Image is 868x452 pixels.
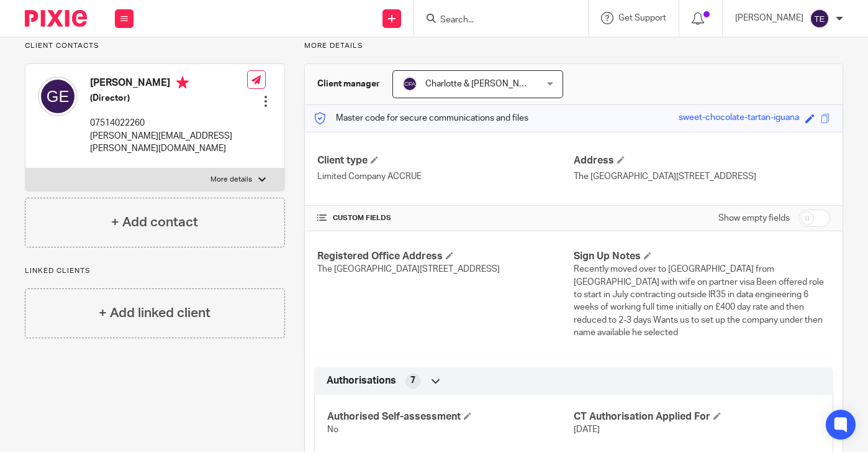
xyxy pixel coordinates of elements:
h4: Authorised Self-assessment [327,410,574,423]
span: Get Support [618,14,666,22]
p: More details [210,175,252,185]
p: Master code for secure communications and files [314,112,528,124]
span: No [327,425,338,434]
img: Pixie [25,10,87,27]
i: Primary [176,76,189,89]
h4: Registered Office Address [317,250,574,263]
img: svg%3E [810,9,830,29]
p: Client contacts [25,41,285,51]
span: Authorisations [327,374,396,387]
h4: CUSTOM FIELDS [317,213,574,223]
h4: Sign Up Notes [574,250,830,263]
img: svg%3E [38,76,78,116]
input: Search [439,15,551,26]
h4: + Add linked client [99,303,210,323]
p: [PERSON_NAME][EMAIL_ADDRESS][PERSON_NAME][DOMAIN_NAME] [90,130,247,155]
span: [DATE] [574,425,600,434]
span: The [GEOGRAPHIC_DATA][STREET_ADDRESS] [317,265,500,274]
h4: + Add contact [111,213,198,232]
p: [PERSON_NAME] [735,12,803,24]
span: Charlotte & [PERSON_NAME] Accrue [425,80,570,88]
h4: [PERSON_NAME] [90,76,247,92]
p: Limited Company ACCRUE [317,170,574,183]
p: Linked clients [25,266,285,276]
span: Recently moved over to [GEOGRAPHIC_DATA] from [GEOGRAPHIC_DATA] with wife on partner visa Been of... [574,265,824,337]
h3: Client manager [317,78,380,90]
h4: CT Authorisation Applied For [574,410,820,423]
h5: (Director) [90,92,247,104]
span: 7 [410,374,415,387]
label: Show empty fields [718,212,790,224]
p: 07514022260 [90,117,247,129]
div: sweet-chocolate-tartan-iguana [679,111,799,126]
h4: Address [574,154,830,167]
h4: Client type [317,154,574,167]
p: More details [304,41,843,51]
p: The [GEOGRAPHIC_DATA][STREET_ADDRESS] [574,170,830,183]
img: svg%3E [402,76,417,91]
